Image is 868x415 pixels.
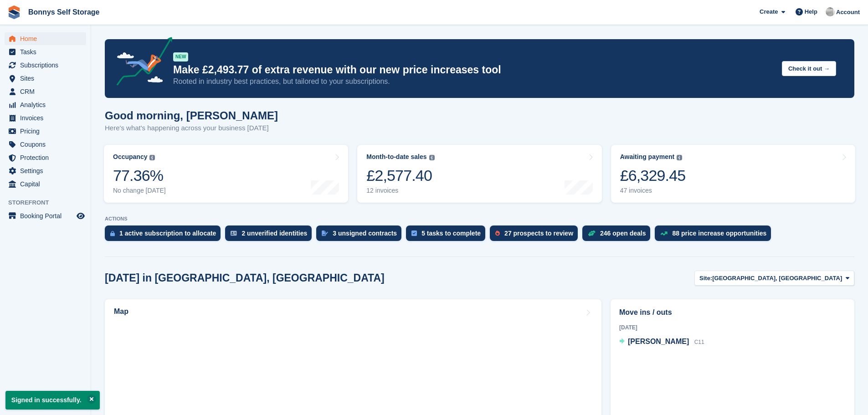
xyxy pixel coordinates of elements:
[241,230,307,237] div: 2 unverified identities
[113,187,166,195] div: No change [DATE]
[620,153,675,161] div: Awaiting payment
[611,145,855,203] a: Awaiting payment £6,329.45 47 invoices
[712,274,842,283] span: [GEOGRAPHIC_DATA], [GEOGRAPHIC_DATA]
[316,225,406,246] a: 3 unsigned contracts
[25,5,103,20] a: Bonnys Self Storage
[5,112,86,124] a: menu
[20,151,75,164] span: Protection
[113,153,147,161] div: Occupancy
[109,37,173,89] img: price-adjustments-announcement-icon-8257ccfd72463d97f412b2fc003d46551f7dbcb40ab6d574587a9cd5c0d94...
[20,112,75,124] span: Invoices
[5,151,86,164] a: menu
[8,198,91,207] span: Storefront
[20,138,75,151] span: Coupons
[105,109,278,122] h1: Good morning, [PERSON_NAME]
[20,72,75,85] span: Sites
[149,155,155,160] img: icon-info-grey-7440780725fd019a000dd9b08b2336e03edf1995a4989e88bcd33f0948082b44.svg
[231,231,237,236] img: verify_identity-adf6edd0f0f0b5bbfe63781bf79b02c33cf7c696d77639b501bdc392416b5a36.svg
[110,231,115,236] img: active_subscription_to_allocate_icon-d502201f5373d7db506a760aba3b589e785aa758c864c3986d89f69b8ff3...
[20,85,75,98] span: CRM
[20,98,75,111] span: Analytics
[699,274,712,283] span: Site:
[5,210,86,222] a: menu
[105,225,225,246] a: 1 active subscription to allocate
[490,225,582,246] a: 27 prospects to review
[173,77,775,87] p: Rooted in industry best practices, but tailored to your subscriptions.
[429,155,435,160] img: icon-info-grey-7440780725fd019a000dd9b08b2336e03edf1995a4989e88bcd33f0948082b44.svg
[333,230,397,237] div: 3 unsigned contracts
[104,145,348,203] a: Occupancy 77.36% No change [DATE]
[619,336,704,348] a: [PERSON_NAME] C11
[20,210,75,222] span: Booking Portal
[760,7,778,16] span: Create
[588,230,596,236] img: deal-1b604bf984904fb50ccaf53a9ad4b4a5d6e5aea283cecdc64d6e3604feb123c2.svg
[105,123,278,133] p: Here's what's happening across your business [DATE]
[411,231,417,236] img: task-75834270c22a3079a89374b754ae025e5fb1db73e45f91037f5363f120a921f8.svg
[20,125,75,138] span: Pricing
[7,5,21,19] img: stora-icon-8386f47178a22dfd0bd8f6a31ec36ba5ce8667c1dd55bd0f319d3a0aa187defe.svg
[20,178,75,190] span: Capital
[677,155,682,160] img: icon-info-grey-7440780725fd019a000dd9b08b2336e03edf1995a4989e88bcd33f0948082b44.svg
[5,391,100,410] p: Signed in successfully.
[5,59,86,72] a: menu
[357,145,601,203] a: Month-to-date sales £2,577.40 12 invoices
[113,166,166,185] div: 77.36%
[5,98,86,111] a: menu
[620,187,686,195] div: 47 invoices
[173,63,775,77] p: Make £2,493.77 of extra revenue with our new price increases tool
[628,338,689,345] span: [PERSON_NAME]
[5,32,86,45] a: menu
[406,225,490,246] a: 5 tasks to complete
[322,231,328,236] img: contract_signature_icon-13c848040528278c33f63329250d36e43548de30e8caae1d1a13099fd9432cc5.svg
[366,187,434,195] div: 12 invoices
[105,272,385,284] h2: [DATE] in [GEOGRAPHIC_DATA], [GEOGRAPHIC_DATA]
[105,216,854,222] p: ACTIONS
[5,85,86,98] a: menu
[600,230,646,237] div: 246 open deals
[836,8,860,17] span: Account
[672,230,766,237] div: 88 price increase opportunities
[582,225,655,246] a: 246 open deals
[421,230,481,237] div: 5 tasks to complete
[619,323,846,332] div: [DATE]
[5,72,86,85] a: menu
[660,231,668,236] img: price_increase_opportunities-93ffe204e8149a01c8c9dc8f82e8f89637d9d84a8eef4429ea346261dce0b2c0.svg
[20,32,75,45] span: Home
[495,231,500,236] img: prospect-51fa495bee0391a8d652442698ab0144808aea92771e9ea1ae160a38d050c398.svg
[114,307,128,316] h2: Map
[20,46,75,58] span: Tasks
[694,339,704,345] span: C11
[504,230,573,237] div: 27 prospects to review
[119,230,216,237] div: 1 active subscription to allocate
[619,307,846,318] h2: Move ins / outs
[620,166,686,185] div: £6,329.45
[173,52,188,61] div: NEW
[20,59,75,72] span: Subscriptions
[826,7,835,16] img: James Bonny
[366,166,434,185] div: £2,577.40
[5,46,86,58] a: menu
[694,271,854,286] button: Site: [GEOGRAPHIC_DATA], [GEOGRAPHIC_DATA]
[225,225,316,246] a: 2 unverified identities
[655,225,776,246] a: 88 price increase opportunities
[20,164,75,177] span: Settings
[5,125,86,138] a: menu
[5,164,86,177] a: menu
[782,61,836,76] button: Check it out →
[75,210,86,221] a: Preview store
[366,153,426,161] div: Month-to-date sales
[5,178,86,190] a: menu
[805,7,817,16] span: Help
[5,138,86,151] a: menu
